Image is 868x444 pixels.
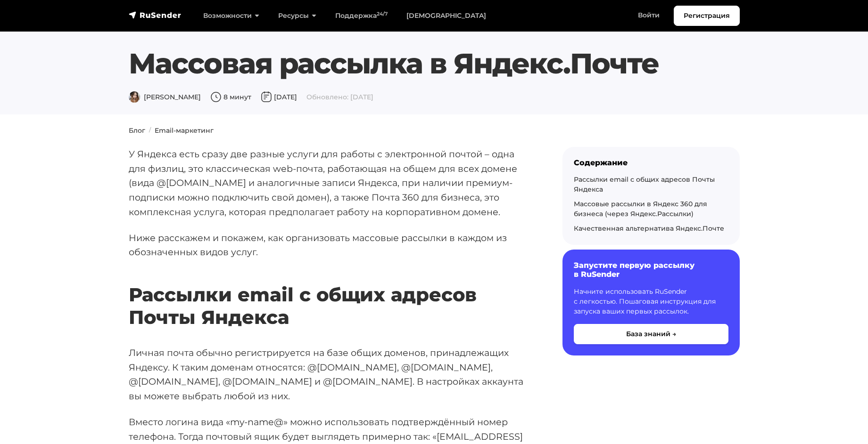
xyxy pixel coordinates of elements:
sup: 24/7 [377,11,388,17]
img: Время чтения [210,91,222,103]
span: 8 минут [210,93,251,101]
p: Ниже расскажем и покажем, как организовать массовые рассылки в каждом из обозначенных видов услуг. [129,231,532,259]
h1: Массовая рассылка в Яндекс.Почте [129,47,688,81]
a: Поддержка24/7 [326,6,397,25]
a: Запустите первую рассылку в RuSender Начните использовать RuSender с легкостью. Пошаговая инструк... [562,250,740,355]
a: Блог [129,126,145,135]
span: [DATE] [261,93,297,101]
a: Регистрация [674,6,740,26]
h2: Рассылки email с общих адресов Почты Яндекса [129,256,532,329]
a: Рассылки email с общих адресов Почты Яндекса [574,175,715,194]
nav: breadcrumb [123,126,745,136]
h6: Запустите первую рассылку в RuSender [574,261,728,279]
img: RuSender [129,10,182,20]
button: База знаний → [574,324,728,344]
a: [DEMOGRAPHIC_DATA] [397,6,496,25]
a: Ресурсы [269,6,326,25]
a: Массовые рассылки в Яндекс 360 для бизнеса (через Яндекс.Рассылки) [574,200,707,218]
span: [PERSON_NAME] [129,93,201,101]
img: Дата публикации [261,91,272,103]
div: Содержание [574,158,728,167]
span: Обновлено: [DATE] [306,93,373,101]
a: Войти [628,6,669,25]
p: У Яндекса есть сразу две разные услуги для работы с электронной почтой – одна для физлиц, это кла... [129,147,532,219]
p: Личная почта обычно регистрируется на базе общих доменов, принадлежащих Яндексу. К таким доменам ... [129,346,532,404]
a: Возможности [194,6,269,25]
li: Email-маркетинг [145,126,214,136]
a: Качественная альтернатива Яндекс.Почте [574,224,724,233]
p: Начните использовать RuSender с легкостью. Пошаговая инструкция для запуска ваших первых рассылок. [574,287,728,316]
